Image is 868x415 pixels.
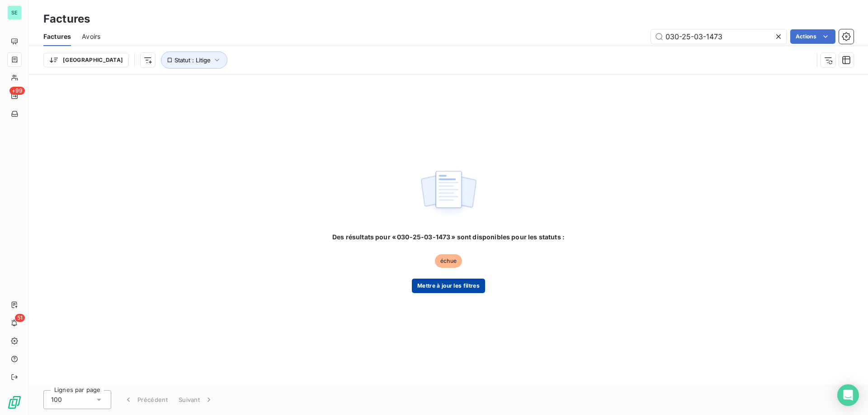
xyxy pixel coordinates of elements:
span: 100 [51,395,62,404]
span: 51 [15,314,25,322]
span: Avoirs [82,32,100,41]
span: Statut : Litige [175,56,211,64]
img: empty state [420,166,477,222]
input: Rechercher [651,29,787,44]
div: SE [7,5,22,20]
button: Actions [790,29,835,44]
button: [GEOGRAPHIC_DATA] [43,53,129,67]
button: Précédent [118,390,173,409]
span: Factures [43,32,71,41]
span: échue [435,254,462,268]
h3: Factures [43,11,90,27]
span: Des résultats pour « 030-25-03-1473 » sont disponibles pour les statuts : [332,233,565,242]
button: Mettre à jour les filtres [412,279,485,293]
span: +99 [9,87,25,95]
button: Suivant [173,390,219,409]
button: Statut : Litige [161,51,227,69]
img: Logo LeanPay [7,395,22,410]
div: Open Intercom Messenger [837,384,859,406]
